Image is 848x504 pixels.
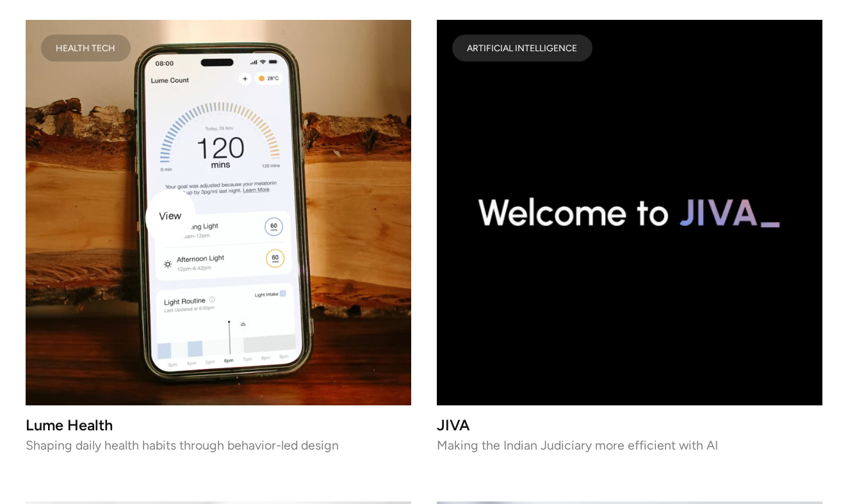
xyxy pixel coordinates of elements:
[26,20,411,450] a: Health TechLume HealthShaping daily health habits through behavior-led design
[26,420,411,431] h3: Lume Health
[437,420,822,431] h3: JIVA
[26,441,411,450] p: Shaping daily health habits through behavior-led design
[56,45,115,51] div: Health Tech
[437,20,822,450] a: work-card-imageARTIFICIAL INTELLIGENCEJIVAMaking the Indian Judiciary more efficient with AI
[467,45,577,51] div: ARTIFICIAL INTELLIGENCE
[437,441,822,450] p: Making the Indian Judiciary more efficient with AI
